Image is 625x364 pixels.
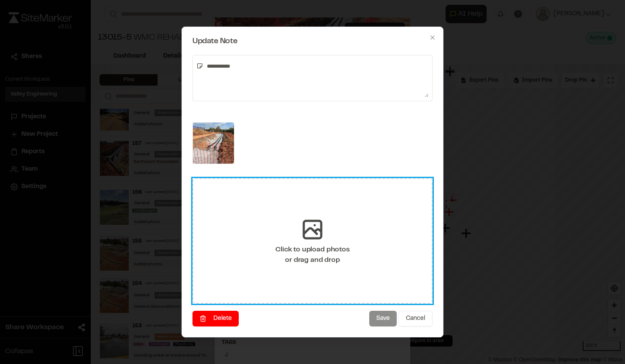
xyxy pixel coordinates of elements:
[398,311,433,326] button: Cancel
[192,178,433,304] div: Click to upload photosor drag and drop
[275,244,349,265] div: Click to upload photos or drag and drop
[192,122,234,164] img: file
[192,38,433,45] h2: Update Note
[192,311,239,326] button: Delete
